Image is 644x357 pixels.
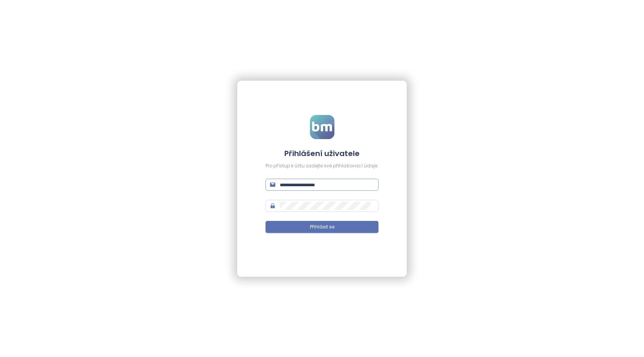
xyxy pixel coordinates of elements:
[270,182,275,187] span: mail
[270,203,275,208] span: lock
[310,115,334,139] img: logo
[266,221,378,233] button: Přihlásit se
[266,148,378,159] h4: Přihlášení uživatele
[266,162,378,170] div: Pro přístup k účtu zadejte své přihlašovací údaje.
[310,224,334,231] span: Přihlásit se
